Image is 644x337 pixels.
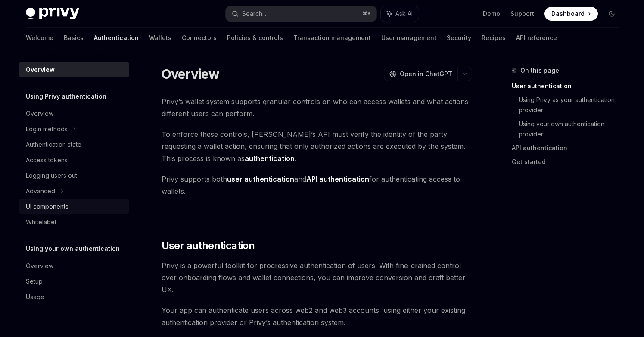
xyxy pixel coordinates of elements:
span: Privy supports both and for authenticating access to wallets. [162,173,472,197]
div: Authentication state [26,139,81,150]
a: Demo [483,9,500,18]
a: Connectors [182,28,217,48]
div: Advanced [26,186,55,196]
a: Transaction management [293,28,371,48]
a: Overview [19,62,129,77]
img: dark logo [26,8,79,20]
a: Welcome [26,28,53,48]
strong: user authentication [227,175,294,183]
a: Overview [19,106,129,121]
a: Get started [512,155,625,169]
a: Basics [64,28,84,48]
button: Search...⌘K [226,6,376,22]
div: Setup [26,276,43,287]
span: To enforce these controls, [PERSON_NAME]’s API must verify the identity of the party requesting a... [162,128,472,164]
a: Dashboard [544,7,598,21]
a: User authentication [512,79,625,93]
div: Whitelabel [26,217,56,227]
a: Setup [19,274,129,289]
h5: Using Privy authentication [26,91,106,102]
button: Ask AI [381,6,419,22]
div: Search... [242,9,266,19]
button: Open in ChatGPT [384,67,457,81]
span: ⌘ K [362,10,371,17]
div: Login methods [26,124,68,134]
a: Authentication state [19,137,129,152]
a: Authentication [94,28,139,48]
span: On this page [520,65,559,76]
a: Whitelabel [19,214,129,230]
a: Usage [19,289,129,305]
a: UI components [19,199,129,214]
a: Logging users out [19,168,129,183]
a: Recipes [482,28,506,48]
strong: API authentication [306,175,369,183]
div: Overview [26,65,55,75]
a: Overview [19,258,129,274]
span: Your app can authenticate users across web2 and web3 accounts, using either your existing authent... [162,304,472,328]
a: Access tokens [19,152,129,168]
a: Using Privy as your authentication provider [519,93,625,117]
span: Privy’s wallet system supports granular controls on who can access wallets and what actions diffe... [162,96,472,120]
button: Toggle dark mode [605,7,619,21]
div: Overview [26,108,53,119]
a: Using your own authentication provider [519,117,625,141]
span: Dashboard [551,9,585,18]
a: API reference [516,28,557,48]
div: Logging users out [26,170,77,181]
span: Ask AI [395,9,413,18]
div: Access tokens [26,155,68,165]
a: User management [381,28,436,48]
strong: authentication [245,154,295,163]
div: Overview [26,261,53,271]
a: API authentication [512,141,625,155]
span: Open in ChatGPT [400,70,452,78]
h1: Overview [162,66,220,82]
span: User authentication [162,239,255,253]
a: Security [447,28,471,48]
div: UI components [26,201,68,212]
a: Policies & controls [227,28,283,48]
div: Usage [26,292,44,302]
span: Privy is a powerful toolkit for progressive authentication of users. With fine-grained control ov... [162,260,472,296]
h5: Using your own authentication [26,244,120,254]
a: Support [510,9,534,18]
a: Wallets [149,28,171,48]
